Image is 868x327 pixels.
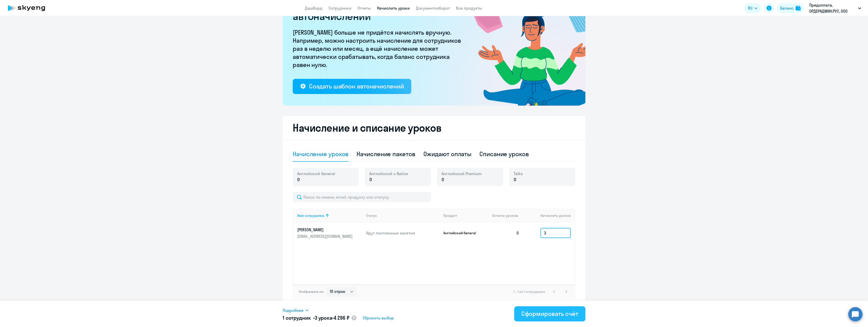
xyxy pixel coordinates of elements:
div: Начисление пакетов [357,150,415,158]
span: Talks [514,171,523,176]
div: Остаток уроков [492,213,523,218]
span: RU [748,5,752,11]
button: Предоплата, ОРДЕРАДМИН.РУС, ООО [807,2,864,14]
td: 0 [488,222,523,244]
a: Начислить уроки [377,6,410,11]
p: [PERSON_NAME] [297,227,354,232]
div: Продукт [443,213,457,218]
div: Продукт [443,213,488,218]
div: Сформировать счёт [521,310,578,318]
a: [PERSON_NAME][EMAIL_ADDRESS][DOMAIN_NAME] [297,227,362,239]
div: Имя сотрудника [297,213,324,218]
span: Сбросить выбор [363,315,394,321]
div: Создать шаблон автоначислений [309,82,404,90]
a: Документооборот [416,6,450,11]
div: Начисление уроков [293,150,348,158]
span: 1 - 1 из 1 сотрудника [513,289,545,294]
span: Английский General [297,171,335,176]
button: RU [744,3,761,13]
span: Остаток уроков [492,213,518,218]
a: Дашборд [305,6,322,11]
a: Сотрудники [329,6,351,11]
h2: Начисление и списание уроков [293,122,575,134]
p: [PERSON_NAME] больше не придётся начислять вручную. Например, можно настроить начисление для сотр... [293,28,464,69]
h5: 1 сотрудник • • [283,314,349,321]
a: Все продукты [456,6,482,11]
p: [EMAIL_ADDRESS][DOMAIN_NAME] [297,233,354,239]
span: 4 296 ₽ [334,315,349,321]
img: balance [796,6,801,11]
th: Начислить уроков [523,209,575,222]
div: Ожидают оплаты [423,150,472,158]
span: 0 [369,176,372,183]
button: Балансbalance [777,3,804,13]
a: Отчеты [358,6,371,11]
p: Английский General [443,231,481,235]
button: Создать шаблон автоначислений [293,79,411,94]
span: 0 [442,176,444,183]
span: 0 [514,176,516,183]
span: Английский с Native [369,171,408,176]
div: Статус [366,213,439,218]
span: 3 урока [315,315,332,321]
p: Предоплата, ОРДЕРАДМИН.РУС, ООО [809,2,856,14]
p: Идут постоянные занятия [366,230,439,236]
div: Имя сотрудника [297,213,362,218]
div: Баланс [780,5,794,11]
span: Отображать по: [299,289,324,294]
button: Сформировать счёт [514,306,585,321]
span: 0 [297,176,300,183]
span: Английский Premium [442,171,482,176]
span: Подробнее [283,307,304,313]
div: Статус [366,213,377,218]
input: Поиск по имени, email, продукту или статусу [293,192,431,202]
div: Списание уроков [479,150,529,158]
